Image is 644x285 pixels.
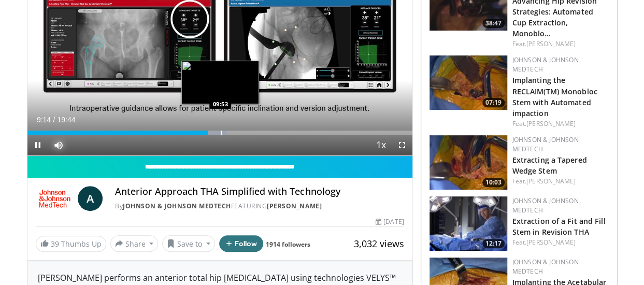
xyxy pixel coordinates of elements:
[371,135,392,155] button: Playback Rate
[526,238,576,247] a: [PERSON_NAME]
[482,239,505,248] span: 12:17
[512,119,609,129] div: Feat.
[354,237,404,250] span: 3,032 views
[219,235,264,252] button: Follow
[53,116,55,124] span: /
[482,98,505,107] span: 07:19
[392,135,412,155] button: Fullscreen
[512,155,587,176] a: Extracting a Tapered Wedge Stem
[27,135,48,155] button: Pause
[512,55,579,74] a: Johnson & Johnson MedTech
[526,177,576,186] a: [PERSON_NAME]
[267,202,322,210] a: [PERSON_NAME]
[430,135,507,190] img: 0b84e8e2-d493-4aee-915d-8b4f424ca292.150x105_q85_crop-smart_upscale.jpg
[512,258,579,276] a: Johnson & Johnson MedTech
[526,39,576,48] a: [PERSON_NAME]
[181,61,259,104] img: image.jpeg
[123,202,231,210] a: Johnson & Johnson MedTech
[51,239,59,249] span: 39
[78,186,103,211] a: A
[115,186,404,197] h4: Anterior Approach THA Simplified with Technology
[512,75,597,118] a: Implanting the RECLAIM(TM) Monobloc Stem with Automated impaction
[512,238,609,247] div: Feat.
[266,240,310,249] a: 1914 followers
[430,196,507,251] img: 82aed312-2a25-4631-ae62-904ce62d2708.150x105_q85_crop-smart_upscale.jpg
[512,196,579,215] a: Johnson & Johnson MedTech
[48,135,69,155] button: Mute
[482,178,505,187] span: 10:03
[430,135,507,190] a: 10:03
[482,19,505,28] span: 38:47
[115,202,404,211] div: By FEATURING
[57,116,75,124] span: 19:44
[376,217,404,226] div: [DATE]
[430,196,507,251] a: 12:17
[36,236,106,252] a: 39 Thumbs Up
[27,131,412,135] div: Progress Bar
[512,39,609,49] div: Feat.
[512,135,579,153] a: Johnson & Johnson MedTech
[512,216,606,237] a: Extraction of a Fit and Fill Stem in Revision THA
[162,235,215,252] button: Save to
[36,186,74,211] img: Johnson & Johnson MedTech
[430,55,507,110] img: ffc33e66-92ed-4f11-95c4-0a160745ec3c.150x105_q85_crop-smart_upscale.jpg
[430,55,507,110] a: 07:19
[526,119,576,128] a: [PERSON_NAME]
[37,116,51,124] span: 9:14
[110,235,159,252] button: Share
[512,177,609,186] div: Feat.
